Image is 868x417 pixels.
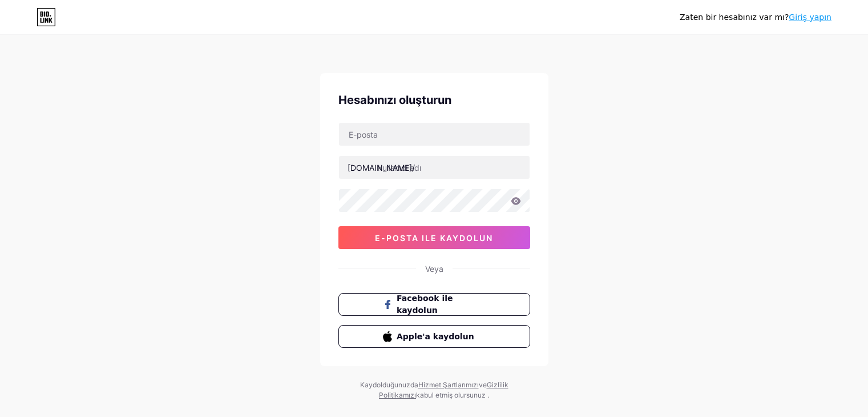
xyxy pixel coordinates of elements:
[339,156,530,179] input: kullanıcı adı
[418,380,479,389] a: Hizmet Şartlarımızı
[348,163,415,173] font: [DOMAIN_NAME]/
[416,391,489,399] font: kabul etmiş olursunuz .
[360,380,418,389] font: Kaydolduğunuzda
[338,293,530,316] button: Facebook ile kaydolun
[789,13,831,22] a: Giriş yapın
[425,264,443,274] font: Veya
[338,93,451,107] font: Hesabınızı oluşturun
[397,332,474,341] font: Apple'a kaydolun
[397,294,453,315] font: Facebook ile kaydolun
[339,123,530,146] input: E-posta
[680,13,789,22] font: Zaten bir hesabınız var mı?
[338,226,530,249] button: e-posta ile kaydolun
[375,233,493,243] font: e-posta ile kaydolun
[338,325,530,348] button: Apple'a kaydolun
[479,380,487,389] font: ve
